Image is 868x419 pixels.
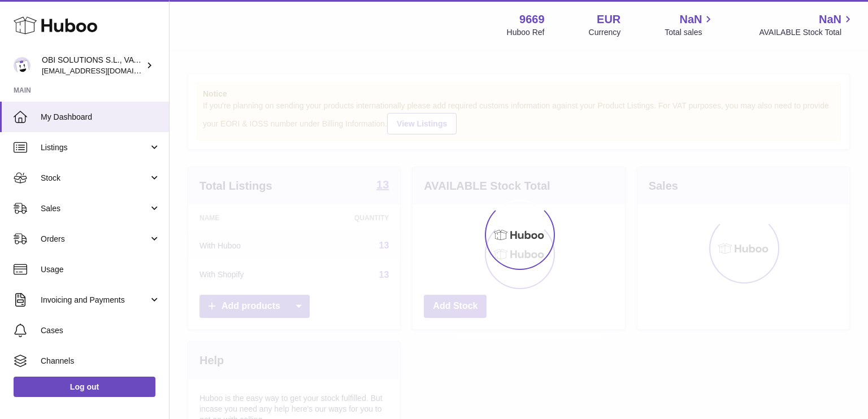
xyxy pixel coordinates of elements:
[519,12,545,27] strong: 9669
[597,12,620,27] strong: EUR
[759,12,854,38] a: NaN AVAILABLE Stock Total
[41,325,160,336] span: Cases
[679,12,702,27] span: NaN
[41,173,149,184] span: Stock
[759,27,854,38] span: AVAILABLE Stock Total
[41,295,149,305] span: Invoicing and Payments
[507,27,545,38] div: Huboo Ref
[14,57,31,74] img: hello@myobistore.com
[41,234,149,245] span: Orders
[819,12,841,27] span: NaN
[14,377,155,397] a: Log out
[41,142,149,153] span: Listings
[665,27,715,38] span: Total sales
[41,203,149,214] span: Sales
[41,356,160,366] span: Channels
[42,66,166,75] span: [EMAIL_ADDRESS][DOMAIN_NAME]
[42,55,144,76] div: OBI SOLUTIONS S.L., VAT: B70911078
[41,264,160,275] span: Usage
[589,27,621,38] div: Currency
[41,112,160,123] span: My Dashboard
[665,12,715,38] a: NaN Total sales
